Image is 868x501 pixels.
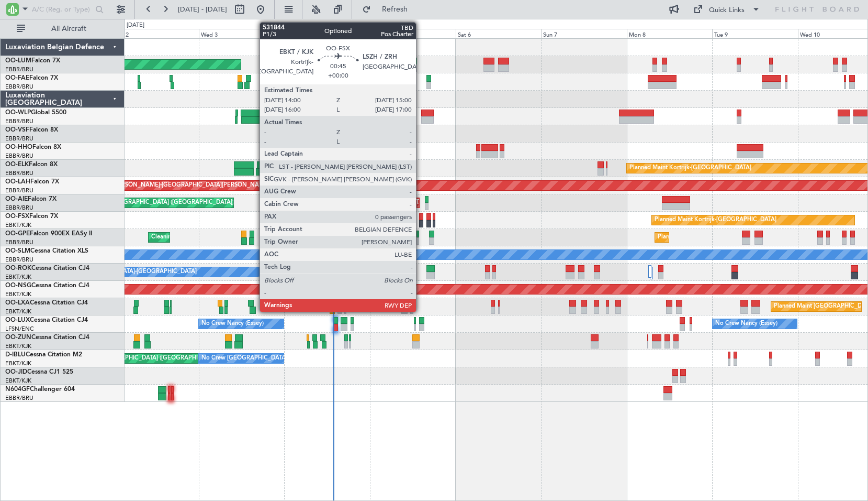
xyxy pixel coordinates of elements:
[5,238,33,246] a: EBBR/BRU
[655,212,776,228] div: Planned Maint Kortrijk-[GEOGRAPHIC_DATA]
[5,204,33,212] a: EBBR/BRU
[5,300,30,306] span: OO-LXA
[5,308,31,315] a: EBKT/KJK
[5,317,30,323] span: OO-LUX
[658,230,847,245] div: Planned Maint [GEOGRAPHIC_DATA] ([GEOGRAPHIC_DATA] National)
[5,334,89,341] a: OO-ZUNCessna Citation CJ4
[627,29,713,38] div: Mon 8
[5,135,33,143] a: EBBR/BRU
[5,66,33,73] a: EBBR/BRU
[127,21,144,30] div: [DATE]
[69,195,234,211] div: Planned Maint [GEOGRAPHIC_DATA] ([GEOGRAPHIC_DATA])
[5,282,89,289] a: OO-NSGCessna Citation CJ4
[5,213,58,220] a: OO-FSXFalcon 7X
[5,273,31,281] a: EBKT/KJK
[12,20,114,37] button: All Aircraft
[541,29,627,38] div: Sun 7
[178,5,227,14] span: [DATE] - [DATE]
[301,57,373,72] div: Owner Melsbroek Air Base
[5,75,58,81] a: OO-FAEFalcon 7X
[151,230,326,245] div: Cleaning [GEOGRAPHIC_DATA] ([GEOGRAPHIC_DATA] National)
[5,161,58,168] a: OO-ELKFalcon 8X
[5,144,32,150] span: OO-HHO
[629,160,751,176] div: Planned Maint Kortrijk-[GEOGRAPHIC_DATA]
[5,231,30,237] span: OO-GPE
[5,248,30,254] span: OO-SLM
[709,5,745,16] div: Quick Links
[5,394,33,402] a: EBBR/BRU
[5,179,30,185] span: OO-LAH
[5,342,31,350] a: EBKT/KJK
[113,29,199,38] div: Tue 2
[5,300,88,306] a: OO-LXACessna Citation CJ4
[5,127,29,133] span: OO-VSF
[373,6,417,13] span: Refresh
[5,369,73,375] a: OO-JIDCessna CJ1 525
[5,386,75,393] a: N604GFChallenger 604
[5,360,31,367] a: EBKT/KJK
[201,316,264,332] div: No Crew Nancy (Essey)
[27,25,110,32] span: All Aircraft
[5,282,31,289] span: OO-NSG
[5,179,59,185] a: OO-LAHFalcon 7X
[5,386,30,393] span: N604GF
[5,325,34,333] a: LFSN/ENC
[5,317,88,323] a: OO-LUXCessna Citation CJ4
[456,29,542,38] div: Sat 6
[32,2,92,17] input: A/C (Reg. or Type)
[5,369,27,375] span: OO-JID
[5,213,29,220] span: OO-FSX
[370,29,456,38] div: Fri 5
[5,110,31,116] span: OO-WLP
[5,377,31,385] a: EBKT/KJK
[73,178,382,193] div: Planned Maint [PERSON_NAME]-[GEOGRAPHIC_DATA][PERSON_NAME] ([GEOGRAPHIC_DATA][PERSON_NAME])
[5,256,33,264] a: EBBR/BRU
[357,1,420,18] button: Refresh
[5,231,92,237] a: OO-GPEFalcon 900EX EASy II
[5,352,82,358] a: D-IBLUCessna Citation M2
[5,196,57,202] a: OO-AIEFalcon 7X
[5,221,31,229] a: EBKT/KJK
[284,29,370,38] div: Thu 4
[5,75,29,81] span: OO-FAE
[5,265,31,271] span: OO-ROK
[201,351,377,366] div: No Crew [GEOGRAPHIC_DATA] ([GEOGRAPHIC_DATA] National)
[5,83,33,91] a: EBBR/BRU
[5,290,31,298] a: EBKT/KJK
[5,169,33,177] a: EBBR/BRU
[5,161,29,168] span: OO-ELK
[5,58,31,64] span: OO-LUM
[5,196,28,202] span: OO-AIE
[66,351,247,366] div: AOG Maint [GEOGRAPHIC_DATA] ([GEOGRAPHIC_DATA] National)
[5,144,61,150] a: OO-HHOFalcon 8X
[5,187,33,194] a: EBBR/BRU
[5,117,33,125] a: EBBR/BRU
[317,195,514,211] div: Unplanned Maint [GEOGRAPHIC_DATA] ([GEOGRAPHIC_DATA] National)
[712,29,798,38] div: Tue 9
[5,127,58,133] a: OO-VSFFalcon 8X
[5,110,66,116] a: OO-WLPGlobal 5500
[5,265,89,271] a: OO-ROKCessna Citation CJ4
[5,58,60,64] a: OO-LUMFalcon 7X
[199,29,285,38] div: Wed 3
[715,316,777,332] div: No Crew Nancy (Essey)
[5,334,31,341] span: OO-ZUN
[301,74,373,90] div: Owner Melsbroek Air Base
[5,352,26,358] span: D-IBLU
[688,1,765,18] button: Quick Links
[5,152,33,160] a: EBBR/BRU
[5,248,88,254] a: OO-SLMCessna Citation XLS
